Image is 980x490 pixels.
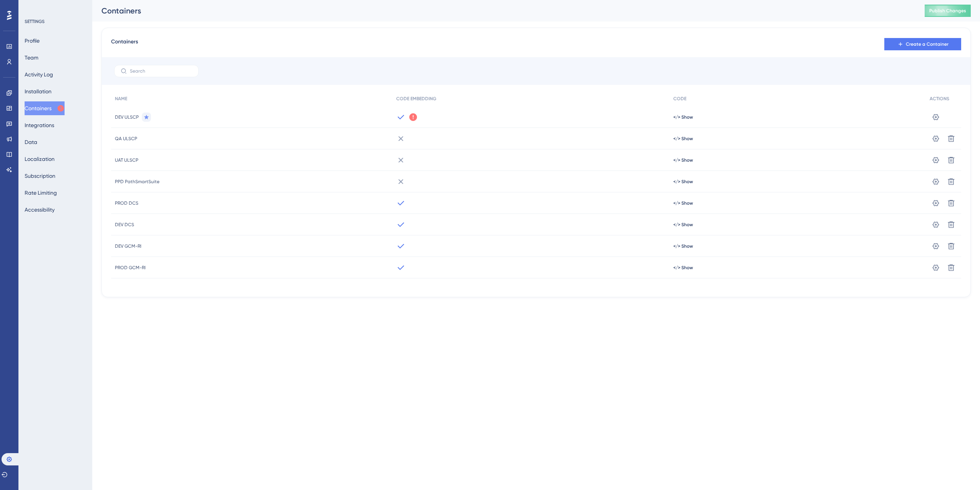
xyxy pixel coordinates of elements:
button: Data [25,135,37,149]
span: DEV ULSCP [115,114,139,120]
span: UAT ULSCP [115,157,138,163]
button: </> Show [673,243,693,249]
span: PROD DCS [115,200,138,206]
span: Create a Container [906,41,948,47]
input: Search [130,68,192,74]
button: Containers [25,101,65,115]
button: </> Show [673,200,693,206]
button: </> Show [673,222,693,228]
button: Team [25,51,38,65]
button: Subscription [25,169,55,183]
span: Containers [111,37,138,51]
button: Create a Container [884,38,961,50]
button: Accessibility [25,203,55,217]
button: </> Show [673,114,693,120]
span: CODE [673,96,686,102]
button: Rate Limiting [25,186,57,200]
span: PROD GCM-RI [115,265,146,271]
span: DEV DCS [115,222,134,228]
span: NAME [115,96,127,102]
button: Localization [25,152,55,166]
button: Profile [25,34,40,48]
span: Publish Changes [929,8,966,14]
span: PPD PathSmartSuite [115,179,159,185]
button: Installation [25,84,51,98]
div: SETTINGS [25,18,87,25]
button: </> Show [673,157,693,163]
button: Integrations [25,118,54,132]
span: QA ULSCP [115,136,137,142]
span: CODE EMBEDDING [396,96,436,102]
button: </> Show [673,136,693,142]
span: DEV GCM-RI [115,243,141,249]
button: </> Show [673,265,693,271]
div: Containers [101,5,905,16]
button: </> Show [673,179,693,185]
button: Activity Log [25,68,53,81]
span: ACTIONS [930,96,949,102]
button: Publish Changes [925,5,971,17]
